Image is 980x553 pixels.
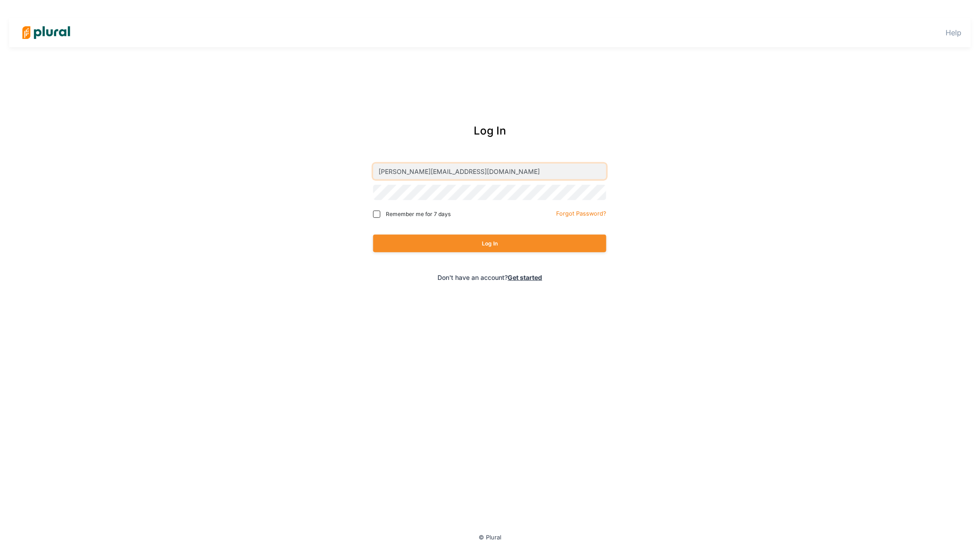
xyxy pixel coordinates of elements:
div: Don't have an account? [335,273,646,282]
a: Get started [508,274,542,281]
input: Email address [373,163,606,179]
span: Remember me for 7 days [386,210,451,218]
small: © Plural [479,534,501,541]
small: Forgot Password? [556,210,606,217]
div: Log In [335,123,646,139]
img: Logo for Plural [14,17,78,48]
a: Help [946,28,962,37]
a: Forgot Password? [556,208,606,217]
button: Log In [373,235,606,252]
input: Remember me for 7 days [373,211,380,218]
